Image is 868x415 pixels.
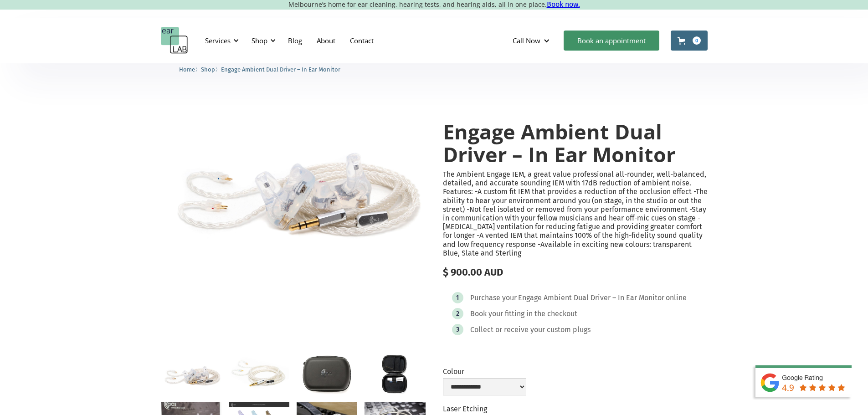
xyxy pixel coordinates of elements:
div: 0 [693,36,701,45]
span: Home [179,66,195,73]
div: $ 900.00 AUD [443,266,708,278]
span: Shop [201,66,215,73]
div: online [666,293,687,302]
a: Blog [281,27,309,54]
a: open lightbox [161,354,221,395]
p: The Ambient Engage IEM, a great value professional all-rounder, well-balanced, detailed, and accu... [443,170,708,257]
a: home [161,27,188,54]
div: Collect or receive your custom plugs [470,325,591,334]
li: 〉 [179,65,201,74]
a: open lightbox [229,354,289,392]
div: 3 [456,326,459,333]
div: Engage Ambient Dual Driver – In Ear Monitor [518,293,664,302]
div: Book your fitting in the checkout [470,309,577,318]
a: Home [179,65,195,73]
a: Engage Ambient Dual Driver – In Ear Monitor [221,65,340,73]
img: Engage Ambient Dual Driver – In Ear Monitor [161,102,426,278]
a: Shop [201,65,215,73]
a: open lightbox [365,354,425,395]
div: 2 [456,310,459,317]
h1: Engage Ambient Dual Driver – In Ear Monitor [443,120,708,165]
div: Purchase your [470,293,517,302]
a: Contact [343,27,381,54]
div: Services [200,27,241,54]
span: Engage Ambient Dual Driver – In Ear Monitor [221,66,340,73]
a: Book an appointment [564,31,659,51]
div: Services [205,36,231,45]
div: Call Now [513,36,540,45]
li: 〉 [201,65,221,74]
label: Laser Etching [443,405,526,413]
div: 1 [456,294,459,301]
label: Colour [443,367,526,376]
a: About [309,27,343,54]
div: Shop [252,36,267,45]
div: Call Now [505,27,559,54]
a: open lightbox [297,354,357,395]
a: open lightbox [161,102,426,278]
a: Open cart [671,31,708,51]
div: Shop [246,27,278,54]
